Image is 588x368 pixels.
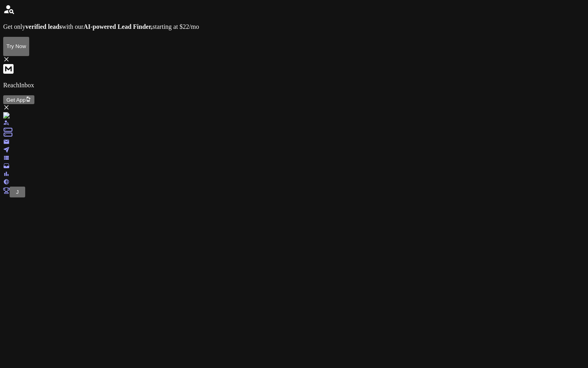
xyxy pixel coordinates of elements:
[13,188,22,196] button: J
[16,189,19,195] span: J
[3,23,585,30] p: Get only with our starting at $22/mo
[3,95,34,104] button: Get App
[26,23,62,30] strong: verified leads
[3,82,585,89] p: ReachInbox
[3,37,29,56] button: Try Now
[6,43,26,49] p: Try Now
[83,23,152,30] strong: AI-powered Lead Finder,
[10,187,25,197] button: J
[3,112,21,119] img: logo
